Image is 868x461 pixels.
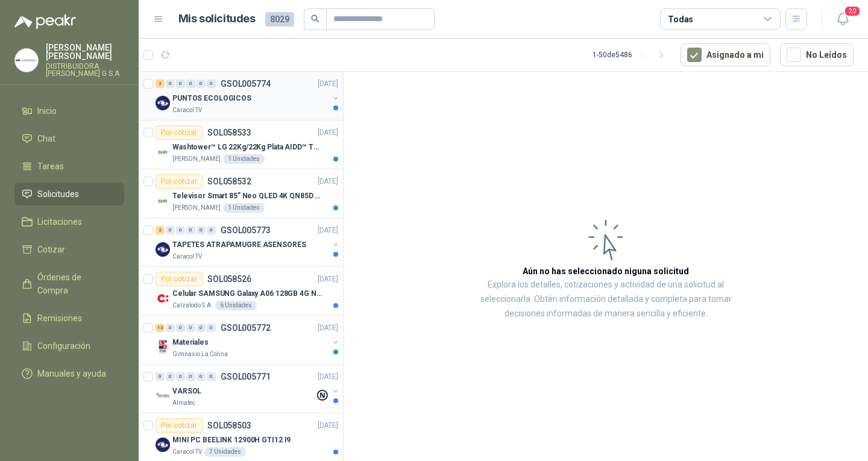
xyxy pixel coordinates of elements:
[318,225,338,236] p: [DATE]
[186,80,195,88] div: 0
[166,226,175,234] div: 0
[207,128,251,137] p: SOL058533
[166,324,175,332] div: 0
[832,8,854,30] button: 20
[172,252,202,262] p: Caracol TV
[523,265,689,278] h3: Aún no has seleccionado niguna solicitud
[197,324,206,332] div: 0
[156,389,170,403] img: Company Logo
[318,176,338,187] p: [DATE]
[172,301,213,310] p: Calzatodo S.A.
[197,226,206,234] div: 0
[156,437,170,452] img: Company Logo
[172,386,201,397] p: VARSOL
[14,266,124,302] a: Órdenes de Compra
[172,434,291,446] p: MINI PC BEELINK 12900H GTI12 I9
[14,238,124,261] a: Cotizar
[172,288,322,299] p: Celular SAMSUNG Galaxy A06 128GB 4G Negro
[156,418,203,433] div: Por cotizar
[186,372,195,381] div: 0
[668,13,693,26] div: Todas
[14,210,124,233] a: Licitaciones
[197,80,206,88] div: 0
[46,63,124,77] p: DISTRIBUIDORA [PERSON_NAME] G S.A
[46,43,124,60] p: [PERSON_NAME] [PERSON_NAME]
[223,154,265,164] div: 1 Unidades
[176,372,185,381] div: 0
[207,226,216,234] div: 0
[176,324,185,332] div: 0
[172,447,202,457] p: Caracol TV
[464,278,747,321] p: Explora los detalles, cotizaciones y actividad de una solicitud al seleccionarla. Obtén informaci...
[318,274,338,285] p: [DATE]
[37,339,90,353] span: Configuración
[197,372,206,381] div: 0
[311,14,319,23] span: search
[37,271,113,297] span: Órdenes de Compra
[593,45,671,64] div: 1 - 50 de 5486
[223,203,265,213] div: 1 Unidades
[221,226,271,234] p: GSOL005773
[37,215,82,228] span: Licitaciones
[14,14,76,29] img: Logo peakr
[221,324,271,332] p: GSOL005772
[156,96,170,110] img: Company Logo
[176,226,185,234] div: 0
[156,193,170,208] img: Company Logo
[166,80,175,88] div: 0
[172,190,322,202] p: Televisor Smart 85” Neo QLED 4K QN85D (QN85QN85DBKXZL)
[139,121,343,169] a: Por cotizarSOL058533[DATE] Company LogoWashtower™ LG 22Kg/22Kg Plata AIDD™ ThinQ™ Steam™ WK22VS6P...
[156,145,170,159] img: Company Logo
[37,132,55,145] span: Chat
[207,421,251,430] p: SOL058503
[207,80,216,88] div: 0
[37,187,79,201] span: Solicitudes
[139,267,343,316] a: Por cotizarSOL058526[DATE] Company LogoCelular SAMSUNG Galaxy A06 128GB 4G NegroCalzatodo S.A.6 U...
[156,321,341,359] a: 13 0 0 0 0 0 GSOL005772[DATE] Company LogoMaterialesGimnasio La Colina
[221,372,271,381] p: GSOL005771
[14,99,124,122] a: Inicio
[156,369,341,408] a: 0 0 0 0 0 0 GSOL005771[DATE] Company LogoVARSOLAlmatec
[318,78,338,90] p: [DATE]
[172,398,195,408] p: Almatec
[156,372,165,381] div: 0
[318,371,338,383] p: [DATE]
[156,242,170,257] img: Company Logo
[207,275,251,283] p: SOL058526
[207,177,251,186] p: SOL058532
[172,203,221,213] p: [PERSON_NAME]
[215,301,257,310] div: 6 Unidades
[221,80,271,88] p: GSOL005774
[186,324,195,332] div: 0
[14,307,124,330] a: Remisiones
[14,155,124,178] a: Tareas
[207,372,216,381] div: 0
[37,160,64,173] span: Tareas
[178,10,256,28] h1: Mis solicitudes
[156,226,165,234] div: 2
[172,350,228,359] p: Gimnasio La Colina
[207,324,216,332] div: 0
[844,5,861,17] span: 20
[37,243,65,256] span: Cotizar
[156,80,165,88] div: 2
[139,169,343,218] a: Por cotizarSOL058532[DATE] Company LogoTelevisor Smart 85” Neo QLED 4K QN85D (QN85QN85DBKXZL)[PER...
[318,420,338,431] p: [DATE]
[265,12,294,27] span: 8029
[14,183,124,205] a: Solicitudes
[14,334,124,357] a: Configuración
[318,322,338,334] p: [DATE]
[37,367,106,380] span: Manuales y ayuda
[172,239,306,251] p: TAPETES ATRAPAMUGRE ASENSORES
[156,174,203,189] div: Por cotizar
[176,80,185,88] div: 0
[156,223,341,262] a: 2 0 0 0 0 0 GSOL005773[DATE] Company LogoTAPETES ATRAPAMUGRE ASENSORESCaracol TV
[37,312,82,325] span: Remisiones
[14,127,124,150] a: Chat
[156,340,170,354] img: Company Logo
[156,272,203,286] div: Por cotizar
[780,43,854,66] button: No Leídos
[318,127,338,139] p: [DATE]
[681,43,770,66] button: Asignado a mi
[15,49,38,72] img: Company Logo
